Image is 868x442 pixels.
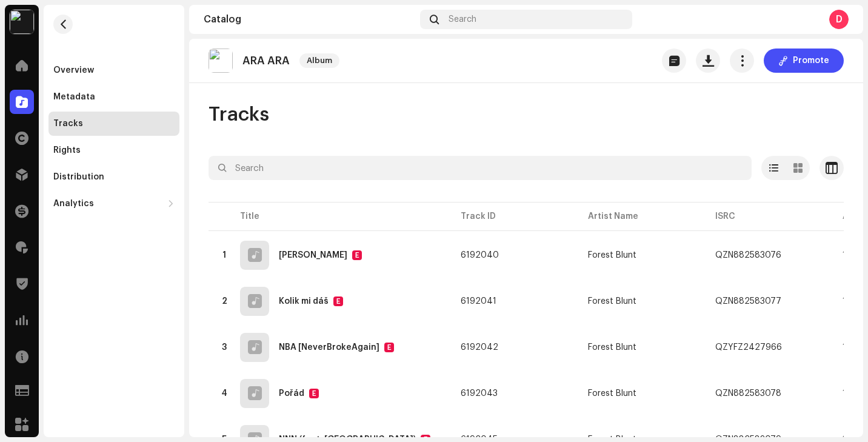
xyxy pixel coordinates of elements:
[53,199,94,209] div: Analytics
[715,343,782,352] div: QZYFZ2427966
[53,65,94,75] div: Overview
[764,49,844,73] button: Promote
[53,119,83,129] div: Tracks
[279,251,347,260] div: Starosta
[48,58,179,82] re-m-nav-item: Overview
[588,343,636,352] div: Forest Blunt
[48,138,179,162] re-m-nav-item: Rights
[53,92,95,102] div: Metadata
[829,10,849,29] div: D
[715,389,781,398] div: QZN882583078
[588,251,696,260] span: Forest Blunt
[279,297,329,306] div: Kolik mi dáš
[588,389,696,398] span: Forest Blunt
[715,297,781,306] div: QZN882583077
[48,85,179,109] re-m-nav-item: Metadata
[209,102,269,127] span: Tracks
[309,389,319,398] div: E
[242,55,290,67] p: ARA ARA
[461,251,499,260] span: 6192040
[715,251,781,260] div: QZN882583076
[10,10,34,34] img: 87673747-9ce7-436b-aed6-70e10163a7f0
[352,250,362,260] div: E
[53,172,104,182] div: Distribution
[48,192,179,216] re-m-nav-dropdown: Analytics
[204,15,415,24] div: Catalog
[588,297,696,306] span: Forest Blunt
[48,165,179,189] re-m-nav-item: Distribution
[48,112,179,136] re-m-nav-item: Tracks
[588,389,636,398] div: Forest Blunt
[461,343,498,352] span: 6192042
[209,156,752,180] input: Search
[384,343,394,352] div: E
[299,53,339,68] span: Album
[588,297,636,306] div: Forest Blunt
[588,343,696,352] span: Forest Blunt
[793,49,829,73] span: Promote
[279,343,379,352] div: NBA [NeverBrokeAgain]
[209,49,233,73] img: 5ac15c2f-c104-41ec-b4e6-50705614325f
[588,251,636,260] div: Forest Blunt
[461,389,498,398] span: 6192043
[279,389,304,398] div: Pořád
[53,146,81,155] div: Rights
[449,15,476,24] span: Search
[461,297,496,306] span: 6192041
[333,296,343,306] div: E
